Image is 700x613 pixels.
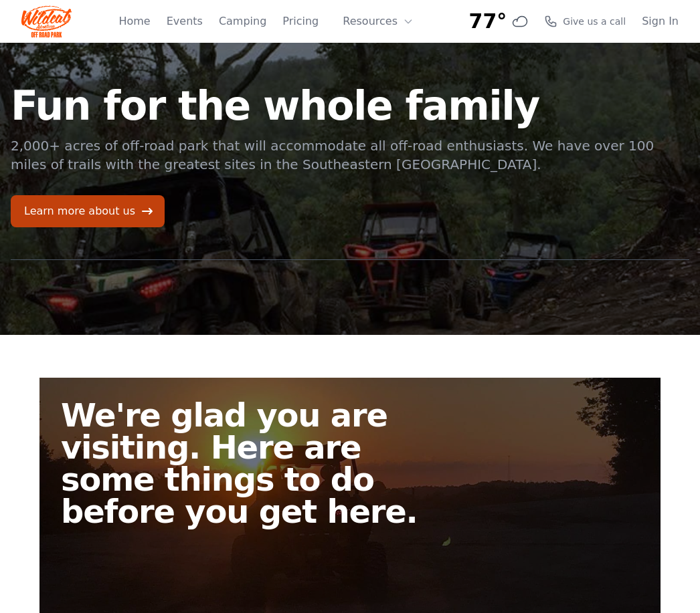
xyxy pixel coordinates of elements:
a: Give us a call [544,15,626,28]
a: Events [167,13,203,29]
button: Resources [335,8,422,35]
a: Pricing [282,13,319,29]
span: Give us a call [563,15,626,28]
p: 2,000+ acres of off-road park that will accommodate all off-road enthusiasts. We have over 100 mi... [11,136,689,174]
h1: Fun for the whole family [11,86,689,126]
a: Sign In [642,13,679,29]
a: Learn more about us [11,195,165,227]
img: Wildcat Logo [21,5,72,37]
span: 77° [469,9,507,33]
h2: We're glad you are visiting. Here are some things to do before you get here. [61,399,446,527]
a: Home [118,13,150,29]
a: Camping [219,13,266,29]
